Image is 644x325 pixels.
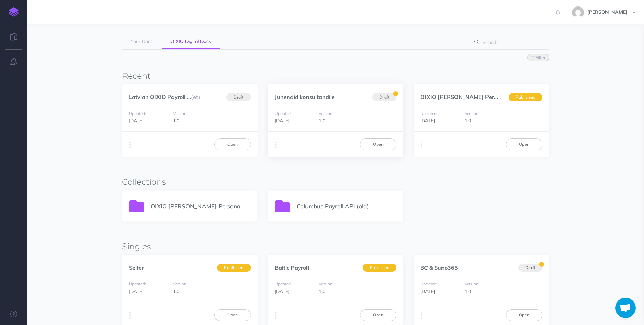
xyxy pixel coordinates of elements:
[9,7,19,17] img: logo-mark.svg
[506,309,542,321] a: Open
[275,118,289,124] span: [DATE]
[191,93,200,100] span: (et)
[297,202,396,211] p: Columbus Payroll API (old)
[527,54,549,61] button: Filter
[275,264,309,271] a: Baltic Payroll
[420,264,458,271] a: BC & Suno365
[129,281,146,286] small: Updated:
[420,288,435,294] span: [DATE]
[129,111,146,116] small: Updated:
[465,118,471,124] span: 1.0
[421,140,422,150] i: More actions
[122,242,549,251] h3: Singles
[465,288,471,294] span: 1.0
[275,200,290,212] img: icon-folder.svg
[170,38,211,44] span: OIXIO Digital Docs
[360,309,396,321] a: Open
[275,288,289,294] span: [DATE]
[214,309,251,321] a: Open
[129,288,144,294] span: [DATE]
[465,281,479,286] small: Version:
[420,93,522,100] a: OIXIO [PERSON_NAME] Personal...
[173,118,179,124] span: 1.0
[275,93,335,100] a: Juhendid konsultandile
[319,111,333,116] small: Version:
[129,140,131,150] i: More actions
[275,111,292,116] small: Updated:
[122,178,549,187] h3: Collections
[420,281,437,286] small: Updated:
[319,281,333,286] small: Version:
[506,138,542,150] a: Open
[162,34,220,49] a: OIXIO Digital Docs
[151,202,251,211] p: OIXIO [PERSON_NAME] Personal 365
[275,140,277,150] i: More actions
[420,111,437,116] small: Updated:
[122,34,161,49] a: Your Docs
[129,200,145,212] img: icon-folder.svg
[420,118,435,124] span: [DATE]
[275,311,277,320] i: More actions
[131,38,153,44] span: Your Docs
[319,118,325,124] span: 1.0
[584,9,631,15] span: [PERSON_NAME]
[480,36,539,48] input: Search
[173,288,179,294] span: 1.0
[214,138,251,150] a: Open
[572,6,584,18] img: 31ca6b76c58a41dfc3662d81e4fc32f0.jpg
[465,111,479,116] small: Version:
[275,281,292,286] small: Updated:
[173,111,188,116] small: Version:
[129,311,131,320] i: More actions
[319,288,325,294] span: 1.0
[360,138,396,150] a: Open
[615,298,636,318] div: Avatud vestlus
[173,281,188,286] small: Version:
[129,118,144,124] span: [DATE]
[122,72,549,80] h3: Recent
[421,311,422,320] i: More actions
[129,264,144,271] a: Selfer
[129,93,200,100] a: Latvian OIXIO Payroll ...(et)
